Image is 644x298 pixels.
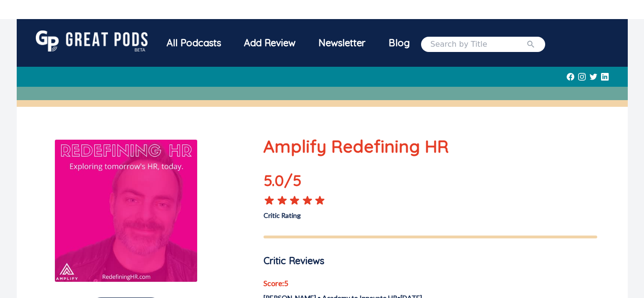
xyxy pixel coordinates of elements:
p: Critic Rating [264,206,430,220]
div: All Podcasts [155,31,232,55]
a: All Podcasts [155,31,232,58]
a: Add Review [232,31,307,55]
div: Newsletter [307,31,377,55]
p: Critic Reviews [264,254,597,268]
a: Newsletter [307,31,377,58]
p: Score: 5 [264,277,597,289]
input: Search by Title [431,39,526,50]
p: Amplify Redefining HR [264,134,597,159]
img: Amplify Redefining HR [54,139,198,282]
p: 5.0 /5 [264,169,330,195]
a: Blog [377,31,421,55]
img: GreatPods [36,31,148,51]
